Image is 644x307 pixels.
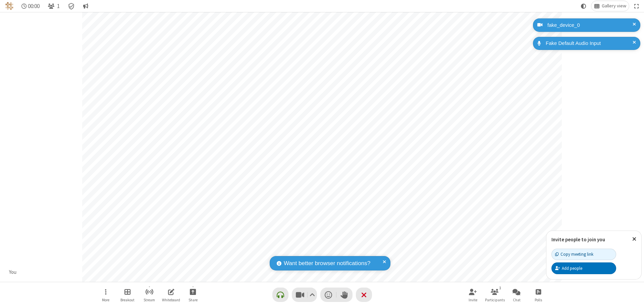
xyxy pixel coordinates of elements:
[535,298,542,302] span: Polls
[117,285,138,304] button: Manage Breakout Rooms
[320,288,336,302] button: Send a reaction
[7,268,19,276] div: You
[485,298,505,302] span: Participants
[497,285,503,291] div: 1
[543,40,635,47] div: Fake Default Audio Input
[506,285,527,304] button: Open chat
[578,1,589,11] button: Using system theme
[183,285,203,304] button: Start sharing
[139,285,159,304] button: Start streaming
[555,251,593,257] div: Copy meeting link
[144,298,155,302] span: Stream
[189,298,198,302] span: Share
[284,259,370,268] span: Want better browser notifications?
[162,298,180,302] span: Whiteboard
[545,21,635,29] div: fake_device_0
[528,285,548,304] button: Open poll
[551,236,605,243] label: Invite people to join you
[627,231,641,247] button: Close popover
[469,298,477,302] span: Invite
[551,249,616,260] button: Copy meeting link
[356,288,372,302] button: End or leave meeting
[19,1,43,11] div: Timer
[485,285,505,304] button: Open participant list
[161,285,181,304] button: Open shared whiteboard
[308,288,317,302] button: Video setting
[513,298,521,302] span: Chat
[57,3,60,9] span: 1
[96,285,116,304] button: Open menu
[120,298,135,302] span: Breakout
[632,1,642,11] button: Fullscreen
[292,288,317,302] button: Stop video (⌘+Shift+V)
[602,3,626,9] span: Gallery view
[80,1,91,11] button: Conversation
[28,3,40,9] span: 00:00
[102,298,109,302] span: More
[45,1,62,11] button: Open participant list
[591,1,629,11] button: Change layout
[272,288,288,302] button: Connect your audio
[336,288,353,302] button: Raise hand
[551,262,616,274] button: Add people
[463,285,483,304] button: Invite participants (⌘+Shift+I)
[5,2,13,10] img: QA Selenium DO NOT DELETE OR CHANGE
[65,1,78,11] div: Meeting details Encryption enabled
